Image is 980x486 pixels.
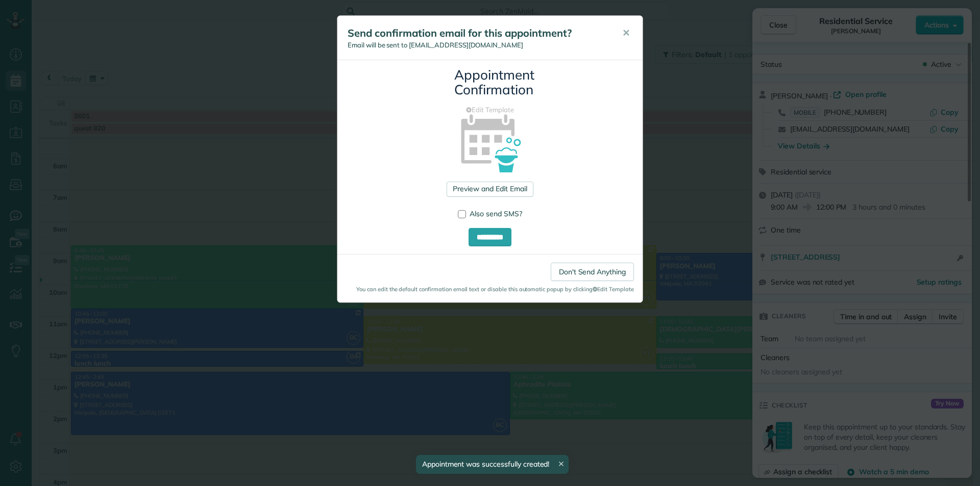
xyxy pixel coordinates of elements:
img: appointment_confirmation_icon-141e34405f88b12ade42628e8c248340957700ab75a12ae832a8710e9b578dc5.png [445,96,536,188]
a: Don't Send Anything [551,263,634,281]
span: Also send SMS? [470,209,522,218]
div: Appointment was successfully created! [416,455,569,474]
h3: Appointment Confirmation [454,68,526,97]
span: ✕ [622,27,630,39]
small: You can edit the default confirmation email text or disable this automatic popup by clicking Edit... [346,285,634,293]
a: Preview and Edit Email [447,182,533,197]
h5: Send confirmation email for this appointment? [348,26,608,40]
a: Edit Template [345,105,635,115]
span: Email will be sent to [EMAIL_ADDRESS][DOMAIN_NAME] [348,41,523,49]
